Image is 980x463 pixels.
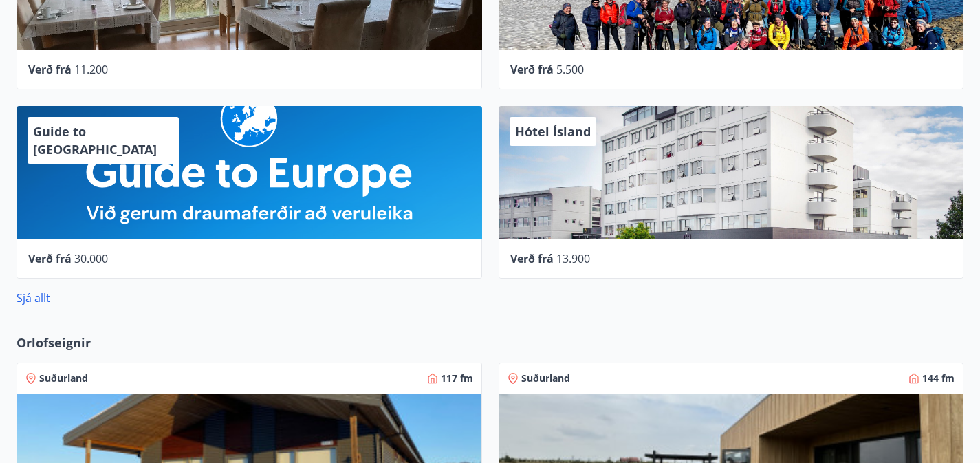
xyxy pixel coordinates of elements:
span: Verð frá [28,251,72,266]
span: 13.900 [556,251,590,266]
a: Sjá allt [17,290,50,305]
span: 30.000 [74,251,108,266]
span: 144 fm [922,372,955,385]
span: Hótel Ísland [515,123,591,140]
span: Verð frá [510,62,554,77]
span: Orlofseignir [17,334,91,352]
span: Verð frá [28,62,72,77]
span: Suðurland [39,372,88,385]
span: 5.500 [556,62,584,77]
span: 11.200 [74,62,108,77]
span: 117 fm [441,372,473,385]
span: Suðurland [521,372,570,385]
span: Verð frá [510,251,554,266]
span: Guide to [GEOGRAPHIC_DATA] [33,123,157,158]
